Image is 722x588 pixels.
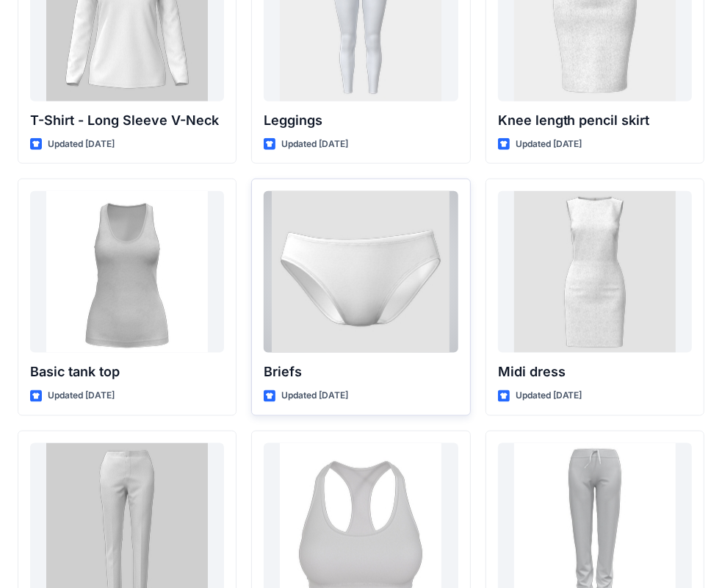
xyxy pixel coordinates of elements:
[516,137,582,152] p: Updated [DATE]
[498,110,692,131] p: Knee length pencil skirt
[30,191,224,353] a: Basic tank top
[281,388,348,404] p: Updated [DATE]
[516,388,582,404] p: Updated [DATE]
[264,110,458,131] p: Leggings
[498,191,692,353] a: Midi dress
[498,362,692,382] p: Midi dress
[30,362,224,382] p: Basic tank top
[264,362,458,382] p: Briefs
[48,137,115,152] p: Updated [DATE]
[281,137,348,152] p: Updated [DATE]
[264,191,458,353] a: Briefs
[48,388,115,404] p: Updated [DATE]
[30,110,224,131] p: T-Shirt - Long Sleeve V-Neck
